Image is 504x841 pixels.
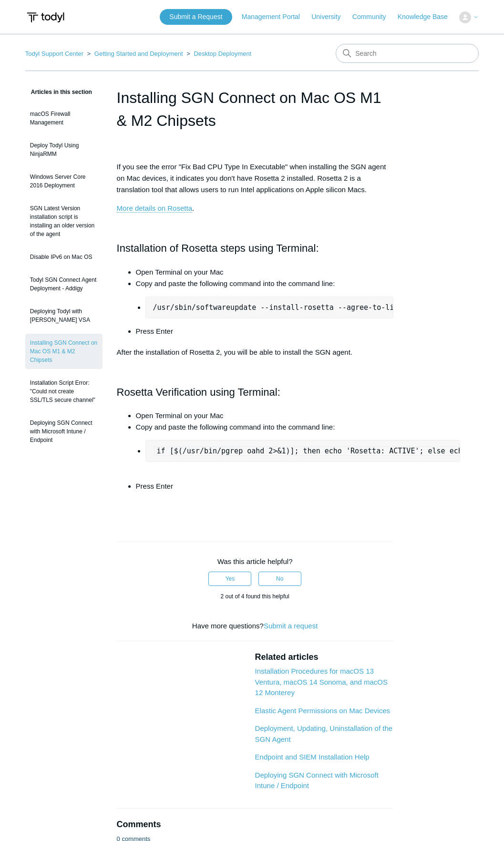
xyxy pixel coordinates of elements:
[117,161,393,195] p: If you see the error "Fix Bad CPU Type In Executable" when installing the SGN agent on Mac device...
[255,707,390,715] a: Elastic Agent Permissions on Mac Devices
[255,753,370,761] a: Endpoint and SIEM Installation Help
[117,203,393,214] p: .
[136,481,393,492] li: Press Enter
[117,384,393,400] h2: Rosetta Verification using Terminal:
[160,9,232,25] a: Submit a Request
[25,271,103,297] a: Todyl SGN Connect Agent Deployment - Addigy
[398,12,457,22] a: Knowledge Base
[242,12,309,22] a: Management Portal
[85,50,185,57] li: Getting Started and Deployment
[25,89,92,95] span: Articles in this section
[25,9,66,26] img: Todyl Support Center Help Center home page
[258,572,301,586] button: This article was not helpful
[255,667,388,697] a: Installation Procedures for macOS 13 Ventura, macOS 14 Sonoma, and macOS 12 Monterey
[117,86,393,132] h1: Installing SGN Connect on Mac OS M1 & M2 Chipsets
[25,334,103,369] a: Installing SGN Connect on Mac OS M1 & M2 Chipsets
[208,572,251,586] button: This article was helpful
[221,593,289,600] span: 2 out of 4 found this helpful
[185,50,251,57] li: Desktop Deployment
[194,50,251,57] a: Desktop Deployment
[25,50,83,57] a: Todyl Support Center
[117,818,393,831] h2: Comments
[264,622,318,630] a: Submit a request
[25,199,103,243] a: SGN Latest Version installation script is installing an older version of the agent
[94,50,183,57] a: Getting Started and Deployment
[217,557,293,565] span: Was this article helpful?
[117,347,393,358] p: After the installation of Rosetta 2, you will be able to install the SGN agent.
[117,240,393,256] h2: Installation of Rosetta steps using Terminal:
[352,12,396,22] a: Community
[25,414,103,449] a: Deploying SGN Connect with Microsoft Intune / Endpoint
[136,267,393,278] li: Open Terminal on your Mac
[25,168,103,195] a: Windows Server Core 2016 Deployment
[25,105,103,132] a: macOS Firewall Management
[136,421,393,481] li: Copy and paste the following command into the command line:
[311,12,350,22] a: University
[25,248,103,266] a: Disable IPv6 on Mac OS
[136,278,393,318] li: Copy and paste the following command into the command line:
[25,136,103,163] a: Deploy Todyl Using NinjaRMM
[255,724,393,743] a: Deployment, Updating, Uninstallation of the SGN Agent
[136,326,393,337] li: Press Enter
[117,621,393,632] div: Have more questions?
[117,204,192,213] a: More details on Rosetta
[136,410,393,421] li: Open Terminal on your Mac
[255,651,393,664] h2: Related articles
[145,297,393,318] pre: /usr/sbin/softwareupdate --install-rosetta --agree-to-license
[25,374,103,409] a: Installation Script Error: "Could not create SSL/TLS secure channel"
[25,302,103,329] a: Deploying Todyl with [PERSON_NAME] VSA
[255,771,379,790] a: Deploying SGN Connect with Microsoft Intune / Endpoint
[25,50,85,57] li: Todyl Support Center
[336,44,479,63] input: Search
